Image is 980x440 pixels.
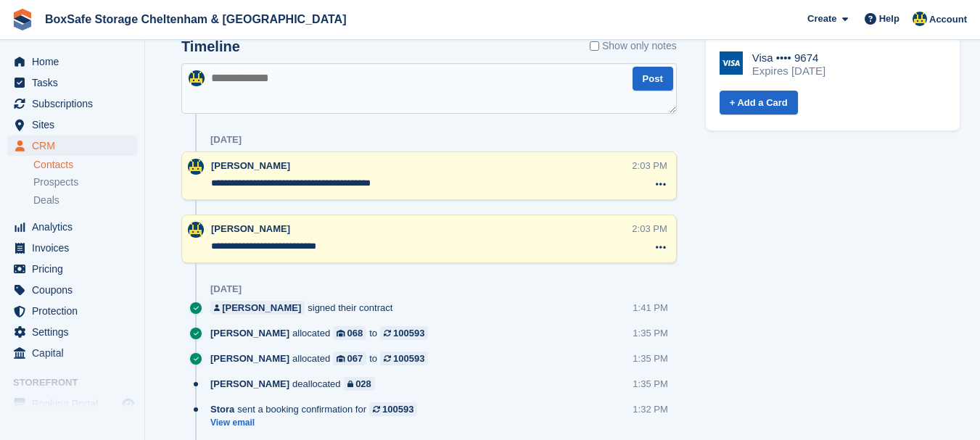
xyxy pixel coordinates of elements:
a: 100593 [380,352,428,365]
span: Deals [33,194,59,207]
span: Subscriptions [32,94,119,114]
a: BoxSafe Storage Cheltenham & [GEOGRAPHIC_DATA] [39,7,352,31]
span: Analytics [32,217,119,237]
span: Protection [32,301,119,321]
div: allocated to [210,326,435,340]
button: Post [633,67,673,91]
a: menu [7,343,137,363]
div: 068 [347,326,363,340]
div: 1:35 PM [633,377,667,391]
a: [PERSON_NAME] [210,301,305,315]
span: Home [32,51,119,72]
div: 100593 [393,326,424,340]
div: [PERSON_NAME] [222,301,301,315]
div: 1:32 PM [633,402,667,416]
a: Prospects [33,175,137,190]
a: menu [7,136,137,156]
img: Visa Logo [720,51,743,75]
a: menu [7,394,137,414]
input: Show only notes [590,38,599,54]
span: Sites [32,115,119,135]
span: [PERSON_NAME] [210,352,289,365]
div: [DATE] [210,283,242,295]
div: 2:03 PM [632,159,667,173]
span: [PERSON_NAME] [211,160,290,171]
span: Booking Portal [32,394,119,414]
a: Contacts [33,158,137,172]
div: 100593 [382,402,413,416]
span: Storefront [13,375,144,390]
img: Kim Virabi [188,222,204,238]
a: View email [210,417,424,429]
a: menu [7,72,137,93]
span: Coupons [32,280,119,300]
span: CRM [32,136,119,156]
span: Create [807,12,836,26]
div: 1:35 PM [633,352,667,365]
div: allocated to [210,352,435,365]
div: deallocated [210,377,382,391]
a: 068 [333,326,366,340]
div: signed their contract [210,301,400,315]
div: Expires [DATE] [752,65,825,78]
div: 1:35 PM [633,326,667,340]
div: sent a booking confirmation for [210,402,424,416]
span: Prospects [33,175,78,189]
a: 028 [344,377,375,391]
a: menu [7,280,137,300]
a: menu [7,238,137,258]
span: Account [929,12,967,27]
span: Capital [32,343,119,363]
a: 100593 [380,326,428,340]
label: Show only notes [590,38,677,54]
a: 067 [333,352,366,365]
a: menu [7,115,137,135]
img: Kim Virabi [188,159,204,175]
img: stora-icon-8386f47178a22dfd0bd8f6a31ec36ba5ce8667c1dd55bd0f319d3a0aa187defe.svg [12,9,33,30]
div: 028 [355,377,371,391]
a: menu [7,301,137,321]
span: [PERSON_NAME] [210,326,289,340]
div: Visa •••• 9674 [752,51,825,65]
span: Settings [32,322,119,342]
a: menu [7,94,137,114]
div: 067 [347,352,363,365]
a: Preview store [120,395,137,412]
span: Invoices [32,238,119,258]
span: Pricing [32,259,119,279]
img: Kim Virabi [189,70,205,86]
div: 100593 [393,352,424,365]
a: Deals [33,193,137,208]
span: Help [879,12,899,26]
span: [PERSON_NAME] [210,377,289,391]
a: 100593 [369,402,417,416]
div: 1:41 PM [633,301,667,315]
a: menu [7,51,137,72]
a: + Add a Card [720,91,798,115]
img: Kim Virabi [913,12,927,26]
h2: Timeline [181,38,240,55]
span: Tasks [32,72,119,93]
a: menu [7,322,137,342]
span: [PERSON_NAME] [211,223,290,234]
div: [DATE] [210,134,242,146]
a: menu [7,259,137,279]
a: menu [7,217,137,237]
span: Stora [210,402,234,416]
div: 2:03 PM [632,222,667,236]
